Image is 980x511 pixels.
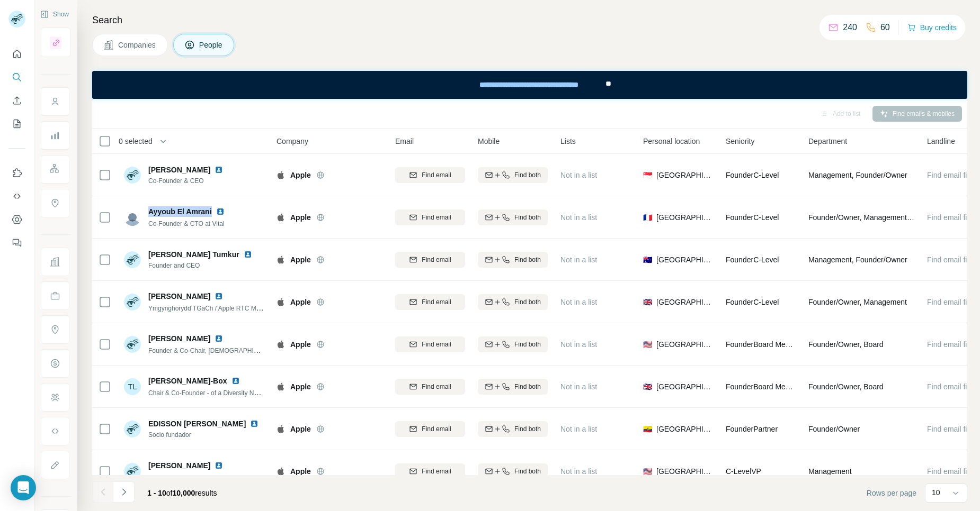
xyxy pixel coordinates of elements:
span: Founder Board Member [726,382,803,391]
span: Ayyoub El Amrani [148,206,212,217]
span: 0 selected [119,136,153,147]
p: 240 [843,21,857,34]
span: Find email first [927,298,975,306]
button: Enrich CSV [8,91,25,110]
button: Find email [395,379,465,395]
span: Co-Founder & CEO [148,176,227,186]
span: 🇦🇺 [643,254,652,265]
img: Avatar [124,336,141,353]
span: [GEOGRAPHIC_DATA] [656,381,713,392]
img: Logo of Apple [277,340,285,349]
span: Not in a list [560,171,597,179]
span: Founder & Co-Chair, [DEMOGRAPHIC_DATA] [148,346,280,354]
button: Find email [395,463,465,479]
img: Logo of Apple [277,467,285,476]
span: Not in a list [560,467,597,476]
img: Logo of Apple [277,298,285,306]
span: Founder Partner [726,425,778,433]
div: TL [124,378,141,395]
span: People [199,40,224,50]
span: Apple [290,297,311,307]
span: Founder/Owner, Management, R&D [808,212,914,223]
span: Find both [514,340,541,349]
span: Find email first [927,425,975,433]
button: Find both [478,252,548,268]
span: Co-Founder & CTO at Vital [148,220,225,227]
span: [GEOGRAPHIC_DATA] [656,297,713,307]
button: Quick start [8,44,25,63]
span: Not in a list [560,425,597,433]
span: Founder C-Level [726,213,779,222]
span: Apple [290,170,311,180]
span: Find email first [927,213,975,222]
img: LinkedIn logo [215,292,223,300]
span: C-Level VP [726,467,761,476]
span: Find both [514,255,541,264]
span: Management, Founder/Owner [808,254,907,265]
span: of [166,489,173,497]
span: Find email [422,255,451,264]
span: Apple [290,466,311,477]
span: Founder Board Member [726,340,803,349]
span: Mobile [478,136,500,147]
span: Not in a list [560,213,597,222]
button: Search [8,68,25,87]
button: Find both [478,463,548,479]
button: Use Surfe API [8,187,25,206]
span: Founder/Owner, Board [808,381,884,392]
span: [GEOGRAPHIC_DATA] [656,170,713,180]
div: Open Intercom Messenger [11,475,36,500]
button: Find both [478,336,548,352]
button: Find email [395,167,465,183]
span: 10,000 [173,489,195,497]
span: 🇺🇸 [643,339,652,350]
img: Avatar [124,294,141,311]
button: Find email [395,421,465,437]
span: Lists [560,136,576,147]
button: Find both [478,379,548,395]
img: Logo of Apple [277,255,285,264]
span: [PERSON_NAME]-Box [148,376,227,386]
span: EDISSON [PERSON_NAME] [148,419,246,428]
span: 🇺🇸 [643,466,652,477]
span: Find both [514,424,541,434]
button: Find both [478,167,548,183]
span: [GEOGRAPHIC_DATA] [656,254,713,265]
h4: Search [92,13,967,28]
button: Find both [478,209,548,225]
span: 🇸🇬 [643,170,652,180]
button: Find both [478,294,548,310]
span: Companies [118,40,157,50]
span: Find both [514,213,541,222]
span: 🇫🇷 [643,212,652,223]
span: [PERSON_NAME] [148,460,210,471]
span: Find both [514,297,541,307]
span: Apple [290,254,311,265]
button: Navigate to next page [113,481,135,503]
span: Apple [290,212,311,223]
span: Not in a list [560,298,597,306]
span: Founder C-Level [726,255,779,264]
button: Show [33,6,76,22]
span: Founder C-Level [726,298,779,306]
span: Find email [422,424,451,434]
img: Avatar [124,463,141,480]
span: Personal location [643,136,700,147]
span: Find email first [927,255,975,264]
span: 🇪🇨 [643,424,652,434]
span: Socio fundador [148,430,263,440]
span: [GEOGRAPHIC_DATA] [656,424,713,434]
span: Find email first [927,171,975,179]
img: LinkedIn logo [215,334,223,343]
span: Ymgynghorydd TGaCh / Apple RTC Manager : [GEOGRAPHIC_DATA] [148,304,348,312]
span: 🇬🇧 [643,381,652,392]
span: Find both [514,382,541,391]
span: Founder and CEO [148,261,256,270]
button: Use Surfe on LinkedIn [8,163,25,182]
span: 🇬🇧 [643,297,652,307]
span: Founder/Owner, Management [808,297,907,307]
span: Chair & Co-Founder - of a Diversity Network Association [148,388,307,397]
span: [GEOGRAPHIC_DATA] [656,466,713,477]
p: 60 [880,21,890,34]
